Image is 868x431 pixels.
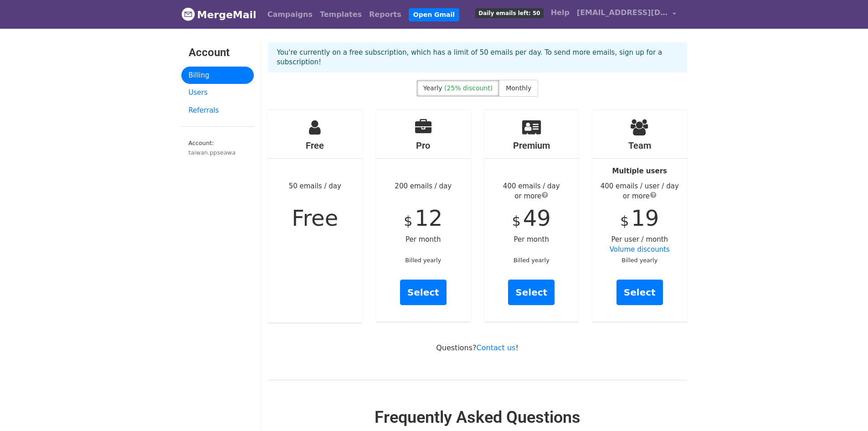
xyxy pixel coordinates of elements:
a: Select [616,280,663,305]
small: Billed yearly [405,257,441,264]
small: Account: [189,140,247,157]
a: MergeMail [181,5,257,24]
span: Monthly [506,84,531,92]
a: Campaigns [264,5,316,24]
a: Select [400,280,447,305]
div: 200 emails / day Per month [376,110,471,322]
a: Referrals [181,102,254,119]
div: taiwan.ppseawa [189,148,247,157]
h4: Pro [376,140,471,151]
small: Billed yearly [621,257,657,264]
h4: Free [268,140,363,151]
span: Daily emails left: 50 [475,8,543,18]
h4: Team [592,140,687,151]
img: MergeMail logo [181,7,195,21]
span: Free [292,205,338,231]
span: $ [404,213,412,229]
a: Help [547,4,573,22]
span: 49 [523,205,551,231]
div: 400 emails / day or more [484,181,579,202]
a: Reports [365,5,405,24]
span: 19 [631,205,659,231]
small: Billed yearly [514,257,550,264]
p: Questions? ! [268,343,687,353]
p: You're currently on a free subscription, which has a limit of 50 emails per day. To send more ema... [277,48,678,67]
a: Templates [316,5,365,24]
div: Per user / month [592,110,687,322]
a: [EMAIL_ADDRESS][DOMAIN_NAME] [573,4,680,25]
a: Users [181,84,254,102]
h3: Account [189,46,247,59]
div: Per month [484,110,579,322]
span: 12 [415,205,442,231]
div: 50 emails / day [268,110,363,322]
span: Yearly [423,84,442,92]
a: Daily emails left: 50 [472,4,547,22]
div: 400 emails / user / day or more [592,181,687,202]
h2: Frequently Asked Questions [268,408,687,427]
span: $ [512,213,521,229]
a: Open Gmail [409,8,459,21]
span: $ [620,213,629,229]
strong: Multiple users [612,167,667,175]
h4: Premium [484,140,579,151]
a: Contact us [477,343,516,352]
span: [EMAIL_ADDRESS][DOMAIN_NAME] [577,7,668,18]
a: Billing [181,67,254,84]
a: Volume discounts [610,245,670,254]
span: (25% discount) [444,84,493,92]
a: Select [508,280,555,305]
